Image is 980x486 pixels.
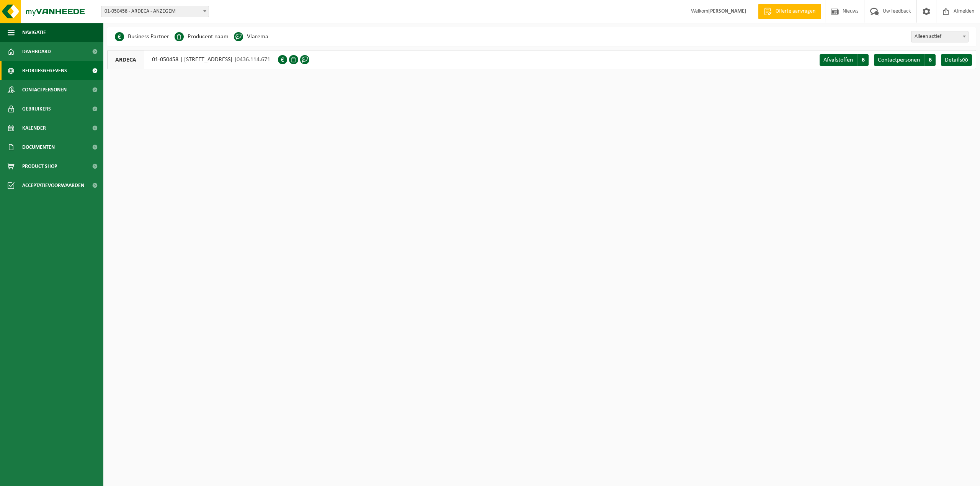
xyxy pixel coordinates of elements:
[911,31,968,42] span: Alleen actief
[101,6,209,17] span: 01-050458 - ARDECA - ANZEGEM
[22,80,67,99] span: Contactpersonen
[234,31,268,42] li: Vlarema
[22,138,55,157] span: Documenten
[101,6,209,17] span: 01-050458 - ARDECA - ANZEGEM
[911,31,969,42] span: Alleen actief
[708,8,746,14] strong: [PERSON_NAME]
[878,57,920,63] span: Contactpersonen
[774,8,817,15] span: Offerte aanvragen
[22,176,84,195] span: Acceptatievoorwaarden
[924,54,936,66] span: 6
[22,42,51,61] span: Dashboard
[758,4,821,19] a: Offerte aanvragen
[237,57,270,63] span: 0436.114.671
[115,31,169,42] li: Business Partner
[22,23,46,42] span: Navigatie
[22,119,46,138] span: Kalender
[941,54,972,66] a: Details
[107,50,278,69] div: 01-050458 | [STREET_ADDRESS] |
[4,469,128,486] iframe: chat widget
[823,57,853,63] span: Afvalstoffen
[22,157,57,176] span: Product Shop
[22,99,51,119] span: Gebruikers
[108,50,144,69] span: ARDECA
[857,54,869,66] span: 6
[820,54,869,66] a: Afvalstoffen 6
[22,61,67,80] span: Bedrijfsgegevens
[874,54,936,66] a: Contactpersonen 6
[175,31,229,42] li: Producent naam
[945,57,962,63] span: Details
